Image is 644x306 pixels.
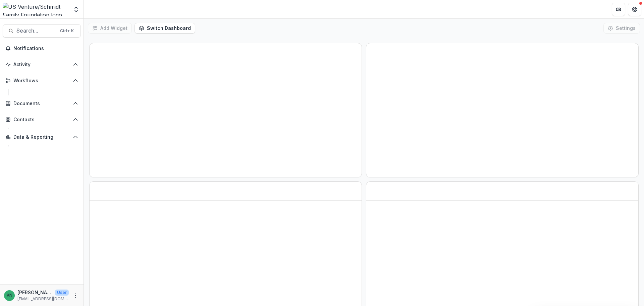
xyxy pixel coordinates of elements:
span: Workflows [13,78,70,84]
button: Search... [3,24,81,38]
span: Search... [16,28,56,34]
button: Open Activity [3,59,81,70]
button: Open Data & Reporting [3,132,81,142]
button: Settings [603,23,640,34]
button: Open entity switcher [71,3,81,16]
p: User [55,290,69,296]
img: US Venture/Schmidt Family Foundation logo [3,3,69,16]
button: Notifications [3,43,81,54]
span: Notifications [13,46,78,51]
span: Data & Reporting [13,134,70,140]
span: Activity [13,62,70,68]
nav: breadcrumb [87,4,115,14]
div: Katrina Nelson [7,293,12,298]
div: Ctrl + K [59,27,75,35]
button: Switch Dashboard [135,23,195,34]
p: [PERSON_NAME] [17,289,52,296]
span: Contacts [13,117,70,123]
button: Add Widget [88,23,132,34]
p: [EMAIL_ADDRESS][DOMAIN_NAME] [17,296,69,302]
button: Open Workflows [3,75,81,86]
button: Open Documents [3,98,81,109]
button: Get Help [628,3,641,16]
span: Documents [13,101,70,106]
button: More [71,292,79,300]
button: Open Contacts [3,114,81,125]
button: Partners [612,3,625,16]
